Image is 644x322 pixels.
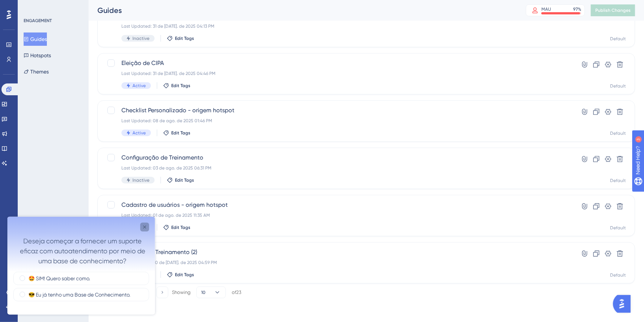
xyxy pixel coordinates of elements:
[121,212,552,218] div: Last Updated: 01 de ago. de 2025 11:35 AM
[201,290,206,295] span: 10
[24,49,51,62] button: Hotspots
[171,83,190,89] span: Edit Tags
[196,287,226,298] button: 10
[591,4,635,16] button: Publish Changes
[121,248,552,257] span: Controle de Treinamento (2)
[610,36,626,42] div: Default
[17,2,46,11] span: Need Help?
[121,59,552,68] span: Eleição de CIPA
[595,7,631,13] span: Publish Changes
[541,6,551,12] div: MAU
[163,83,190,89] button: Edit Tags
[121,165,552,171] div: Last Updated: 03 de ago. de 2025 06:31 PM
[613,293,635,315] iframe: UserGuiding AI Assistant Launcher
[171,225,190,230] span: Edit Tags
[24,65,49,78] button: Themes
[121,106,552,115] span: Checklist Personalizado - origem hotspot
[121,71,552,76] div: Last Updated: 31 de [DATE]. de 2025 04:46 PM
[24,18,52,24] div: ENGAGEMENT
[121,23,552,29] div: Last Updated: 31 de [DATE]. de 2025 04:13 PM
[132,130,146,136] span: Active
[132,35,149,41] span: Inactive
[175,177,194,183] span: Edit Tags
[172,289,190,296] div: Showing
[132,177,149,183] span: Inactive
[97,5,507,16] div: Guides
[175,35,194,41] span: Edit Tags
[573,6,581,12] div: 97 %
[121,153,552,162] span: Configuração de Treinamento
[51,4,53,10] div: 3
[167,272,194,278] button: Edit Tags
[167,177,194,183] button: Edit Tags
[121,260,552,266] div: Last Updated: 30 de [DATE]. de 2025 04:59 PM
[163,225,190,230] button: Edit Tags
[163,130,190,136] button: Edit Tags
[121,201,552,209] span: Cadastro de usuários - origem hotspot
[610,178,626,184] div: Default
[167,35,194,41] button: Edit Tags
[132,83,146,89] span: Active
[610,83,626,89] div: Default
[610,130,626,136] div: Default
[610,272,626,278] div: Default
[232,289,241,296] div: of 23
[7,217,155,315] iframe: UserGuiding Survey
[24,32,47,46] button: Guides
[610,225,626,231] div: Default
[171,130,190,136] span: Edit Tags
[175,272,194,278] span: Edit Tags
[121,118,552,124] div: Last Updated: 08 de ago. de 2025 01:46 PM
